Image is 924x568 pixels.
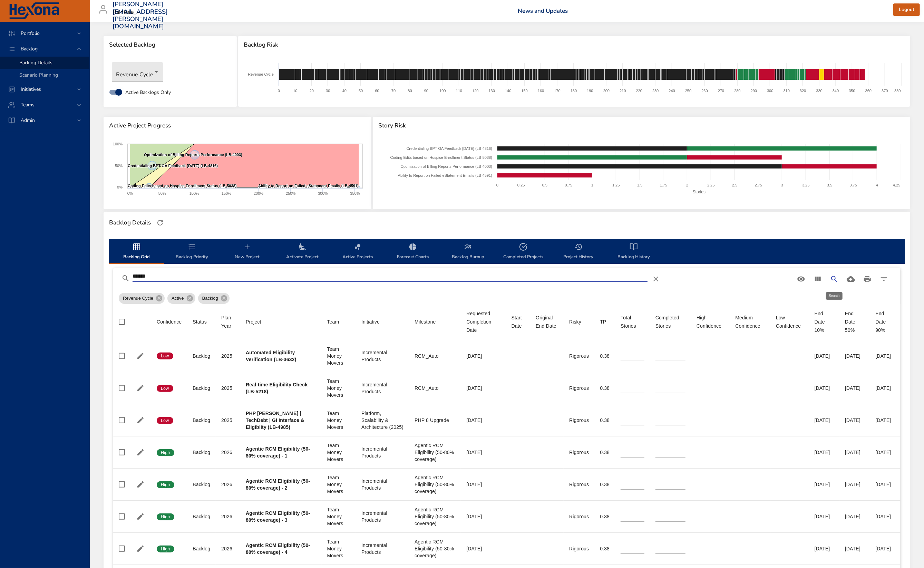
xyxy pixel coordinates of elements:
text: 350% [350,191,360,195]
div: Incremental Products [361,349,403,363]
div: 2026 [221,481,235,488]
span: Forecast Charts [389,243,436,261]
button: Refresh Page [155,218,165,228]
text: 180 [571,89,577,93]
div: Backlog [193,513,210,520]
text: 160 [538,89,544,93]
span: Project [246,318,316,326]
div: [DATE] [845,353,864,359]
div: Rigorous [569,353,589,359]
div: Sort [512,314,525,330]
div: End Date 90% [876,309,895,334]
div: [DATE] [876,449,895,456]
img: Hexona [8,2,60,20]
span: Low [157,385,173,392]
div: Sort [221,314,235,330]
span: Selected Backlog [109,41,231,48]
div: [DATE] [876,545,895,552]
div: Confidence [157,318,182,326]
span: Team [327,318,351,326]
div: Backlog [193,353,210,359]
text: 4 [876,183,878,187]
div: Sort [193,318,207,326]
text: 0 [278,89,280,93]
span: Milestone [415,318,455,326]
div: Team Money Movers [327,474,351,495]
div: End Date 50% [845,309,864,334]
text: 120 [472,89,478,93]
button: Search [826,271,843,287]
input: Search [133,271,648,282]
div: Sort [536,314,558,330]
text: 240 [669,89,675,93]
text: 280 [735,89,741,93]
text: 20 [310,89,314,93]
div: Sort [361,318,380,326]
b: Agentic RCM Eligibility (50-80% coverage) - 3 [246,510,310,523]
div: [DATE] [466,417,500,424]
text: Coding Edits based on Hospice Enrollment Status (LB-5038) [128,184,237,188]
button: Print [859,271,876,287]
text: 80 [408,89,412,93]
div: RCM_Auto [415,385,455,392]
div: [DATE] [466,449,500,456]
span: Low Confidence [776,314,804,330]
div: [DATE] [845,385,864,392]
div: Sort [600,318,606,326]
span: Backlog Burnup [445,243,492,261]
div: [DATE] [876,481,895,488]
text: 250 [685,89,691,93]
div: Sort [776,314,804,330]
div: [DATE] [845,449,864,456]
text: 310 [784,89,790,93]
text: 0% [117,185,123,189]
div: Backlog [193,449,210,456]
span: TP [600,318,610,326]
text: 40 [342,89,347,93]
text: 100 [439,89,446,93]
div: Revenue Cycle [112,62,163,81]
div: Team Money Movers [327,506,351,527]
div: Table Toolbar [113,268,901,290]
text: 50% [158,191,166,195]
text: 30 [326,89,330,93]
div: Completed Stories [655,314,685,330]
span: Active [167,295,188,302]
span: New Project [224,243,271,261]
text: 200 [603,89,610,93]
span: Backlog Risk [244,41,905,48]
div: Team Money Movers [327,346,351,366]
text: 1.75 [660,183,667,187]
div: Backlog Details [107,217,153,228]
span: High [157,482,174,488]
div: 0.38 [600,385,610,392]
text: Stories [693,190,706,194]
div: [DATE] [815,385,834,392]
div: Medium Confidence [736,314,765,330]
span: Active Projects [334,243,381,261]
div: Rigorous [569,481,589,488]
text: 3 [781,183,783,187]
text: 0.75 [565,183,572,187]
text: 140 [505,89,511,93]
div: Agentic RCM Eligibility (50-80% coverage) [415,538,455,559]
div: 0.38 [600,481,610,488]
text: 2.5 [732,183,737,187]
div: [DATE] [815,545,834,552]
text: 110 [456,89,462,93]
button: View Columns [809,271,826,287]
div: 0.38 [600,353,610,359]
span: Status [193,318,210,326]
span: Low [157,353,173,359]
text: 100% [189,191,199,195]
text: 300 [767,89,773,93]
text: Ability to Report on Failed eStatement Emails (LB-4591) [398,173,492,177]
span: Logout [899,6,914,14]
div: Sort [655,314,685,330]
div: Platform, Scalability & Architecture (2025) [361,410,403,431]
span: Backlog History [610,243,657,261]
text: 0 [496,183,498,187]
text: 230 [652,89,659,93]
text: 60 [375,89,379,93]
div: Agentic RCM Eligibility (50-80% coverage) [415,506,455,527]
